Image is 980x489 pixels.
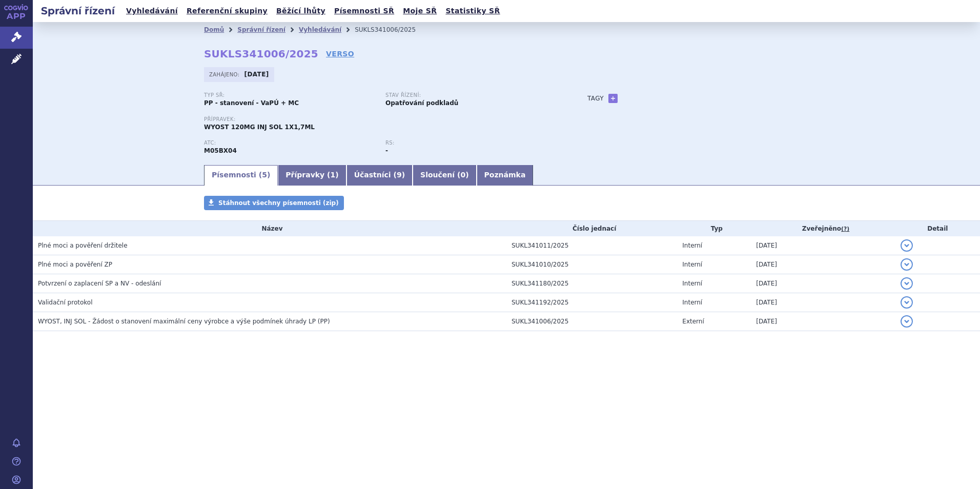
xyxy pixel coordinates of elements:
td: [DATE] [751,255,895,274]
th: Číslo jednací [506,221,677,236]
a: Běžící lhůty [273,4,329,18]
a: Správní řízení [237,26,285,33]
td: [DATE] [751,312,895,331]
span: Externí [682,318,704,325]
button: detail [901,239,913,252]
span: Interní [682,261,702,268]
td: [DATE] [751,293,895,312]
abbr: (?) [841,226,849,233]
span: Potvrzení o zaplacení SP a NV - odeslání [38,280,161,287]
td: SUKL341011/2025 [506,236,677,255]
td: SUKL341192/2025 [506,293,677,312]
span: 1 [331,171,336,179]
span: Interní [682,299,702,306]
a: Referenční skupiny [183,4,271,18]
a: Písemnosti (5) [204,165,278,186]
a: + [608,94,618,103]
span: Stáhnout všechny písemnosti (zip) [218,199,339,207]
strong: PP - stanovení - VaPÚ + MC [204,99,299,107]
a: Přípravky (1) [278,165,346,186]
button: detail [901,258,913,271]
p: RS: [385,140,557,146]
p: Přípravek: [204,116,567,123]
a: Sloučení (0) [413,165,476,186]
a: Statistiky SŘ [442,4,503,18]
span: Interní [682,280,702,287]
span: WYOST 120MG INJ SOL 1X1,7ML [204,124,315,131]
strong: SUKLS341006/2025 [204,48,318,60]
p: Typ SŘ: [204,92,375,98]
p: Stav řízení: [385,92,557,98]
a: Účastníci (9) [346,165,413,186]
a: Stáhnout všechny písemnosti (zip) [204,196,344,210]
h2: Správní řízení [33,4,123,18]
th: Zveřejněno [751,221,895,236]
strong: [DATE] [244,71,269,78]
a: Vyhledávání [123,4,181,18]
span: Validační protokol [38,299,93,306]
a: Poznámka [477,165,534,186]
button: detail [901,277,913,290]
p: ATC: [204,140,375,146]
button: detail [901,296,913,309]
button: detail [901,315,913,328]
li: SUKLS341006/2025 [355,22,429,37]
span: Interní [682,242,702,249]
span: Plné moci a pověření držitele [38,242,128,249]
span: WYOST, INJ SOL - Žádost o stanovení maximální ceny výrobce a výše podmínek úhrady LP (PP) [38,318,330,325]
span: 5 [262,171,267,179]
a: Vyhledávání [299,26,341,33]
a: Moje SŘ [400,4,440,18]
h3: Tagy [587,92,604,105]
span: 0 [460,171,465,179]
td: SUKL341010/2025 [506,255,677,274]
span: Plné moci a pověření ZP [38,261,112,268]
span: Zahájeno: [209,70,241,78]
strong: DENOSUMAB [204,147,237,154]
td: [DATE] [751,236,895,255]
span: 9 [397,171,402,179]
td: SUKL341006/2025 [506,312,677,331]
a: Domů [204,26,224,33]
strong: - [385,147,388,154]
th: Typ [677,221,751,236]
th: Název [33,221,506,236]
strong: Opatřování podkladů [385,99,458,107]
a: Písemnosti SŘ [331,4,397,18]
td: [DATE] [751,274,895,293]
a: VERSO [326,49,354,59]
th: Detail [895,221,980,236]
td: SUKL341180/2025 [506,274,677,293]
